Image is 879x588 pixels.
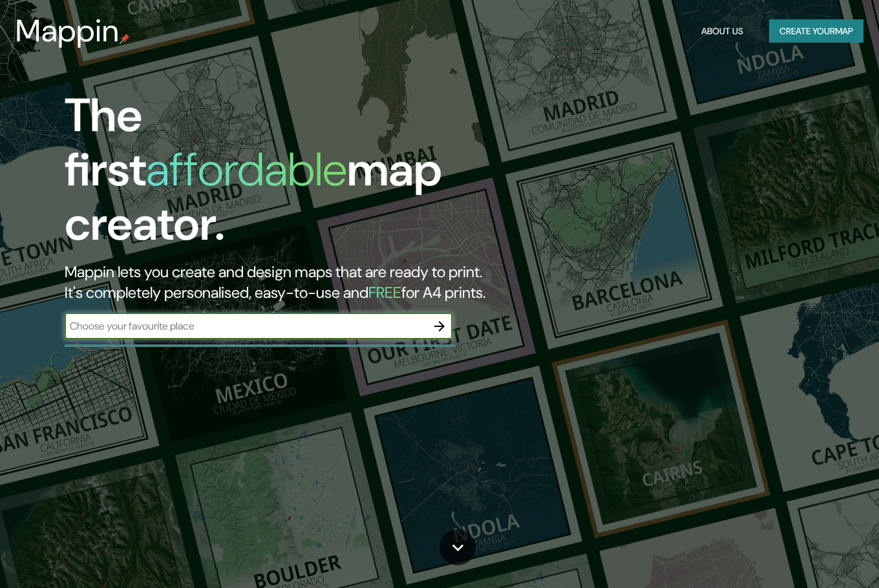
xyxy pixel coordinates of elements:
[16,13,120,49] h3: Mappin
[696,19,748,43] button: About Us
[146,140,347,200] h1: affordable
[65,319,427,333] input: Choose your favourite place
[65,89,504,262] h1: The first map creator.
[368,282,401,302] h5: FREE
[120,34,130,44] img: mappin-pin
[769,19,863,43] button: Create yourmap
[65,262,504,303] h2: Mappin lets you create and design maps that are ready to print. It's completely personalised, eas...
